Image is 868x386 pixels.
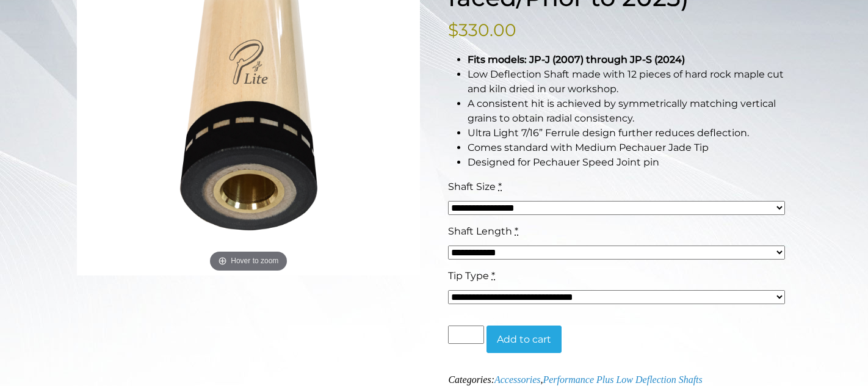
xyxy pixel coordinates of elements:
span: $ [448,20,458,40]
li: Low Deflection Shaft made with 12 pieces of hard rock maple cut and kiln dried in our workshop. [468,67,791,96]
span: Tip Type [448,270,489,282]
abbr: required [491,270,495,282]
input: Product quantity [448,326,483,344]
span: Categories: , [448,374,702,385]
button: Add to cart [486,326,562,354]
a: Performance Plus Low Deflection Shafts [543,374,702,385]
a: Accessories [494,374,541,385]
span: Shaft Size [448,181,496,192]
span: Shaft Length [448,225,512,237]
li: Designed for Pechauer Speed Joint pin [468,155,791,170]
abbr: required [498,181,502,192]
bdi: 330.00 [448,20,516,40]
strong: Fits models: JP-J (2007) through JP-S (2024) [468,54,685,65]
abbr: required [515,225,518,237]
li: Comes standard with Medium Pechauer Jade Tip [468,140,791,155]
li: A consistent hit is achieved by symmetrically matching vertical grains to obtain radial consistency. [468,96,791,126]
li: Ultra Light 7/16” Ferrule design further reduces deflection. [468,126,791,140]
